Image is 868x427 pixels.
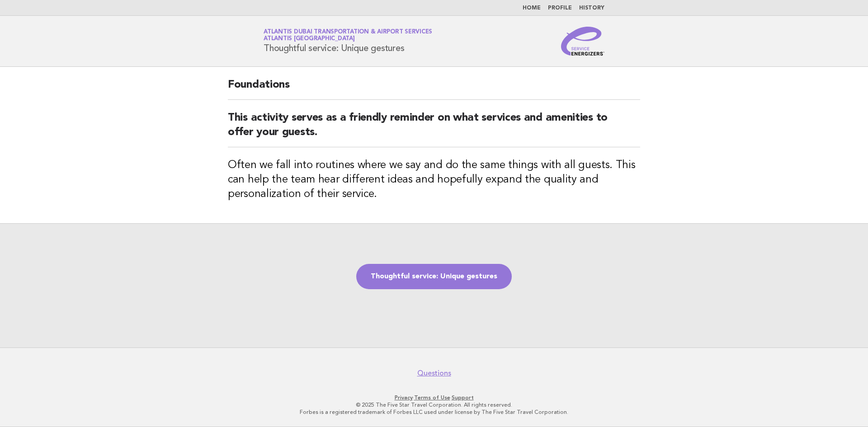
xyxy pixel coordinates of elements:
[264,29,432,53] h1: Thoughtful service: Unique gestures
[579,5,604,11] a: History
[264,36,355,42] span: Atlantis [GEOGRAPHIC_DATA]
[395,394,413,401] a: Privacy
[157,394,711,401] p: · ·
[157,408,711,416] p: Forbes is a registered trademark of Forbes LLC used under license by The Five Star Travel Corpora...
[561,27,604,56] img: Service Energizers
[356,264,512,289] a: Thoughtful service: Unique gestures
[414,394,450,401] a: Terms of Use
[523,5,541,11] a: Home
[264,29,432,42] a: Atlantis Dubai Transportation & Airport ServicesAtlantis [GEOGRAPHIC_DATA]
[157,401,711,408] p: © 2025 The Five Star Travel Corporation. All rights reserved.
[228,78,640,100] h2: Foundations
[548,5,572,11] a: Profile
[228,111,640,147] h2: This activity serves as a friendly reminder on what services and amenities to offer your guests.
[228,158,640,202] h3: Often we fall into routines where we say and do the same things with all guests. This can help th...
[452,394,474,401] a: Support
[417,369,451,378] a: Questions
